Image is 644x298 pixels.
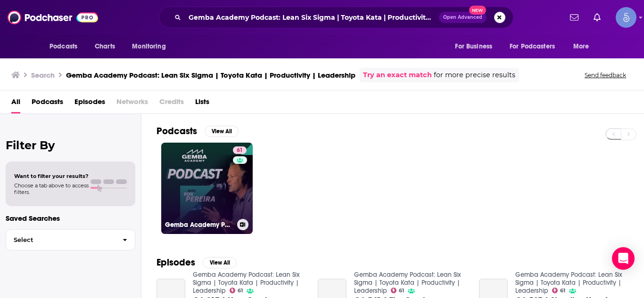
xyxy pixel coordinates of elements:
p: Saved Searches [6,214,135,223]
span: 61 [560,289,565,293]
span: Monitoring [132,40,165,53]
span: 61 [399,289,404,293]
button: open menu [567,38,601,56]
a: 61 [552,288,566,293]
a: Podcasts [32,94,63,113]
a: All [11,94,20,113]
span: Choose a tab above to access filters. [14,182,89,195]
button: open menu [504,38,569,56]
span: for more precise results [434,70,515,81]
a: 61 [230,288,243,293]
span: Select [6,237,115,243]
span: Networks [116,94,148,113]
span: Logged in as Spiral5-G1 [616,7,636,28]
a: Episodes [74,94,105,113]
span: 61 [237,146,243,155]
span: For Podcasters [510,40,555,53]
span: Want to filter your results? [14,173,89,179]
h3: Search [31,71,55,80]
div: Search podcasts, credits, & more... [159,7,513,28]
span: Open Advanced [443,15,482,20]
a: Gemba Academy Podcast: Lean Six Sigma | Toyota Kata | Productivity | Leadership [354,271,461,295]
a: Gemba Academy Podcast: Lean Six Sigma | Toyota Kata | Productivity | Leadership [515,271,622,295]
span: New [469,6,486,15]
a: 61 [233,146,247,154]
h3: Gemba Academy Podcast: Lean Six Sigma | Toyota Kata | Productivity | Leadership [66,71,355,80]
button: Open AdvancedNew [439,12,487,23]
input: Search podcasts, credits, & more... [185,10,439,25]
a: 61Gemba Academy Podcast: Lean Six Sigma | Toyota Kata | Productivity | Leadership [161,143,253,234]
button: open menu [43,38,90,56]
button: open menu [448,38,504,56]
a: Show notifications dropdown [566,9,582,25]
a: Gemba Academy Podcast: Lean Six Sigma | Toyota Kata | Productivity | Leadership [193,271,300,295]
img: Podchaser - Follow, Share and Rate Podcasts [8,8,98,26]
button: Select [6,229,135,250]
a: Lists [195,94,209,113]
a: EpisodesView All [157,257,237,268]
a: Charts [89,38,121,56]
button: open menu [125,38,178,56]
span: 61 [238,289,243,293]
h2: Episodes [157,257,195,268]
button: Send feedback [582,71,629,79]
span: Charts [95,40,115,53]
button: View All [203,257,237,268]
h3: Gemba Academy Podcast: Lean Six Sigma | Toyota Kata | Productivity | Leadership [165,221,233,229]
span: Credits [159,94,184,113]
button: View All [205,126,239,137]
img: User Profile [616,7,636,28]
span: Podcasts [50,40,77,53]
span: More [573,40,589,53]
a: PodcastsView All [157,125,239,137]
h2: Podcasts [157,125,197,137]
span: For Business [455,40,492,53]
a: Show notifications dropdown [590,9,604,25]
a: 61 [391,288,405,293]
div: Open Intercom Messenger [612,247,635,270]
button: Show profile menu [616,7,636,28]
a: Try an exact match [363,70,432,81]
h2: Filter By [6,138,135,152]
